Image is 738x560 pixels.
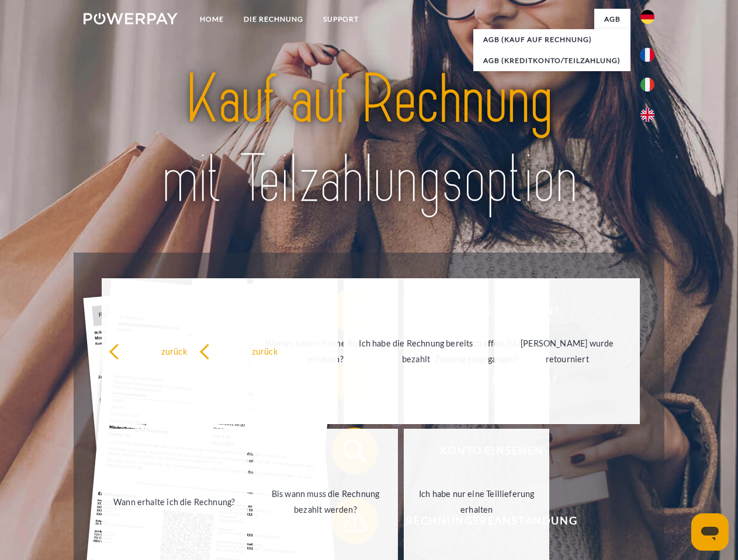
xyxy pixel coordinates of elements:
img: fr [640,48,654,62]
div: Ich habe die Rechnung bereits bezahlt [351,335,482,367]
img: de [640,10,654,24]
div: Wann erhalte ich die Rechnung? [109,494,240,509]
a: DIE RECHNUNG [234,9,313,30]
img: it [640,78,654,92]
div: Ich habe nur eine Teillieferung erhalten [411,486,542,517]
img: en [640,108,654,122]
div: zurück [109,343,240,359]
a: AGB (Kreditkonto/Teilzahlung) [473,50,630,71]
a: Home [190,9,234,30]
div: zurück [199,343,331,359]
div: Bis wann muss die Rechnung bezahlt werden? [260,486,391,517]
iframe: Schaltfläche zum Öffnen des Messaging-Fensters [691,513,729,551]
a: agb [594,9,630,30]
img: logo-powerpay-white.svg [84,13,178,24]
div: [PERSON_NAME] wurde retourniert [501,335,633,367]
a: AGB (Kauf auf Rechnung) [473,29,630,50]
img: title-powerpay_de.svg [112,56,626,223]
a: SUPPORT [313,9,369,30]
